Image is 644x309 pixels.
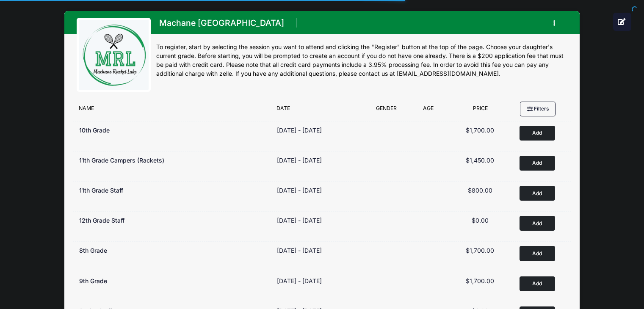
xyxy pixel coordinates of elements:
[277,276,322,285] div: [DATE] - [DATE]
[79,127,110,134] span: 10th Grade
[277,156,322,165] div: [DATE] - [DATE]
[468,187,492,194] span: $800.00
[520,156,555,171] button: Add
[277,216,322,225] div: [DATE] - [DATE]
[520,126,555,141] button: Add
[520,276,555,291] button: Add
[466,247,494,254] span: $1,700.00
[520,216,555,231] button: Add
[277,186,322,195] div: [DATE] - [DATE]
[520,186,555,201] button: Add
[367,105,406,116] div: Gender
[406,105,451,116] div: Age
[82,23,146,87] img: logo
[520,102,556,116] button: Filters
[79,217,124,224] span: 12th Grade Staff
[451,105,510,116] div: Price
[273,105,367,116] div: Date
[156,16,287,30] h1: Machane [GEOGRAPHIC_DATA]
[466,127,494,134] span: $1,700.00
[466,157,494,164] span: $1,450.00
[79,187,123,194] span: 11th Grade Staff
[466,277,494,284] span: $1,700.00
[277,246,322,255] div: [DATE] - [DATE]
[520,246,555,261] button: Add
[79,247,107,254] span: 8th Grade
[156,43,567,78] div: To register, start by selecting the session you want to attend and clicking the "Register" button...
[79,157,164,164] span: 11th Grade Campers (Rackets)
[472,217,489,224] span: $0.00
[277,126,322,135] div: [DATE] - [DATE]
[75,105,272,116] div: Name
[79,277,107,284] span: 9th Grade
